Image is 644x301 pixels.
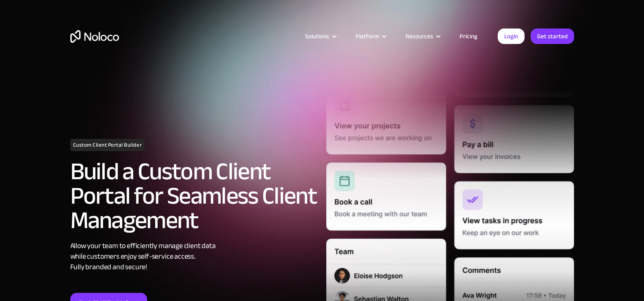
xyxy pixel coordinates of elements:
[70,30,119,43] a: home
[449,31,488,42] a: Pricing
[345,31,395,42] div: Platform
[498,29,525,44] a: Login
[531,29,574,44] a: Get started
[70,139,145,151] h1: Custom Client Portal Builder
[405,31,433,42] div: Resources
[356,31,379,42] div: Platform
[395,31,449,42] div: Resources
[305,31,329,42] div: Solutions
[70,159,318,233] h2: Build a Custom Client Portal for Seamless Client Management
[295,31,345,42] div: Solutions
[70,241,318,272] div: Allow your team to efficiently manage client data while customers enjoy self-service access. Full...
